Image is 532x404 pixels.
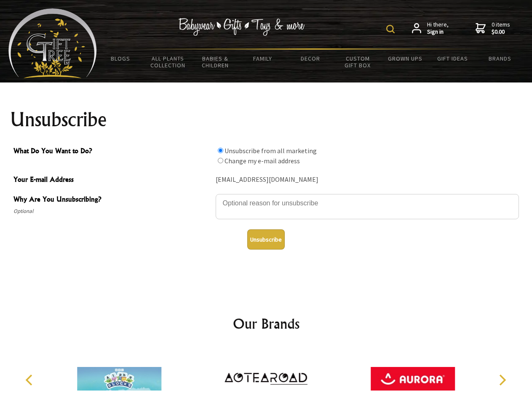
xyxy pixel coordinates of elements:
a: Hi there,Sign in [412,21,449,36]
span: Your E-mail Address [13,174,211,186]
a: Gift Ideas [429,50,476,67]
a: Brands [476,50,524,67]
a: 0 items$0.00 [476,21,510,36]
textarea: Why Are You Unsubscribing? [216,194,519,219]
button: Next [493,371,511,389]
h2: Our Brands [17,314,516,334]
span: Why Are You Unsubscribing? [13,194,211,206]
span: What Do You Want to Do? [13,146,211,158]
a: BLOGS [97,50,144,67]
label: Unsubscribe from all marketing [225,146,317,155]
strong: $0.00 [492,28,510,36]
span: 0 items [492,21,510,36]
a: Family [239,50,287,67]
button: Unsubscribe [247,229,285,250]
span: Optional [13,206,211,216]
a: Decor [286,50,334,67]
input: What Do You Want to Do? [218,148,223,153]
img: Babyware - Gifts - Toys and more... [8,8,97,78]
a: All Plants Collection [144,50,192,74]
label: Change my e-mail address [225,157,300,165]
a: Grown Ups [381,50,429,67]
button: Previous [21,371,40,389]
span: Hi there, [427,21,449,36]
img: product search [386,25,395,33]
a: Babies & Children [192,50,239,74]
a: Custom Gift Box [334,50,382,74]
strong: Sign in [427,28,449,36]
input: What Do You Want to Do? [218,158,223,163]
h1: Unsubscribe [10,109,522,130]
img: Babywear - Gifts - Toys & more [179,18,305,36]
div: [EMAIL_ADDRESS][DOMAIN_NAME] [216,173,519,186]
